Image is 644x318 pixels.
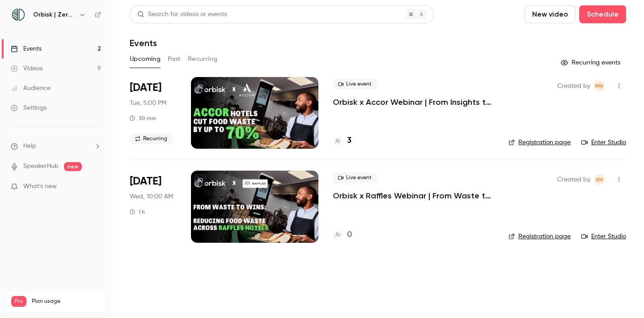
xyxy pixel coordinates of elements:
a: Orbisk x Raffles Webinar | From Waste to Wins: Reducing Food Waste Across Raffles Hotels [333,190,494,201]
a: Registration page [508,232,571,241]
span: Recurring [130,133,173,144]
div: Sep 16 Tue, 5:00 PM (Europe/Amsterdam) [130,77,177,149]
span: Live event [333,172,377,183]
span: Plan usage [32,298,101,305]
span: KH [596,174,603,185]
span: new [64,162,82,171]
h6: Orbisk | Zero Food Waste [33,10,75,19]
button: New video [525,5,576,23]
a: 0 [333,229,352,241]
span: Pro [11,296,26,307]
a: Orbisk x Accor Webinar | From Insights to Actions: Create Your Personalized Food Waste Plan with ... [333,97,494,107]
div: Videos [11,64,42,73]
h4: 3 [347,135,352,147]
span: Live event [333,79,377,90]
span: [DATE] [130,174,161,189]
div: 1 h [130,208,145,215]
a: 3 [333,135,352,147]
a: Enter Studio [581,232,626,241]
img: Orbisk | Zero Food Waste [11,8,25,22]
button: Upcoming [130,52,161,66]
div: Events [11,44,42,53]
span: Wed, 10:00 AM [130,192,173,201]
span: Help [23,142,36,151]
span: Created by [557,174,590,185]
span: What's new [23,182,57,191]
button: Schedule [579,5,626,23]
span: Created by [557,81,590,91]
div: 30 min [130,115,156,122]
span: Kristie Habraken [594,174,605,185]
h1: Events [130,38,157,48]
a: SpeakerHub [23,162,59,171]
button: Past [168,52,181,66]
h4: 0 [347,229,352,241]
div: Search for videos or events [137,10,227,19]
a: Enter Studio [581,138,626,147]
span: MV [595,81,603,91]
li: help-dropdown-opener [11,142,101,151]
div: Audience [11,84,51,93]
a: Registration page [508,138,571,147]
span: Mariniki Vasileiou [594,81,605,91]
div: Oct 15 Wed, 10:00 AM (Europe/Amsterdam) [130,171,177,242]
div: Settings [11,103,47,112]
button: Recurring events [557,56,626,70]
button: Recurring [188,52,218,66]
span: [DATE] [130,81,161,95]
span: Tue, 5:00 PM [130,99,166,107]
